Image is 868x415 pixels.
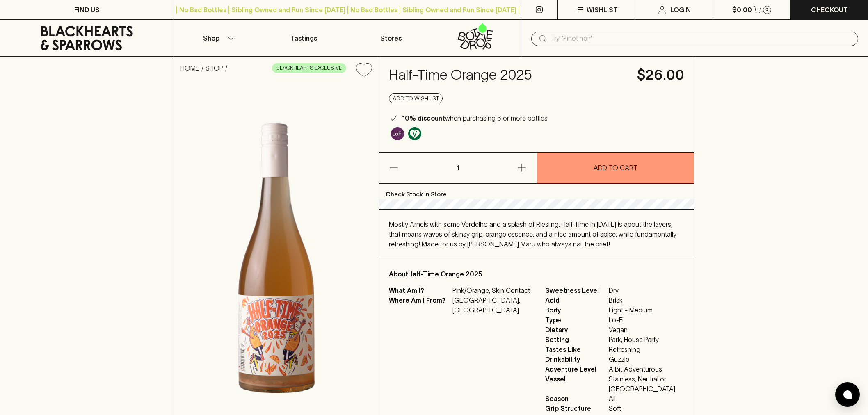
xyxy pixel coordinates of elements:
[637,66,684,84] h4: $26.00
[594,163,637,173] p: ADD TO CART
[609,305,684,315] span: Light - Medium
[389,285,450,295] p: What Am I?
[180,64,199,72] a: HOME
[353,60,375,81] button: Add to wishlist
[609,394,684,404] span: All
[609,404,684,413] span: Soft
[389,93,443,103] button: Add to wishlist
[347,20,434,56] a: Stores
[452,285,535,295] p: Pink/Orange, Skin Contact
[389,269,684,279] p: About Half-Time Orange 2025
[609,315,684,325] span: Lo-Fi
[408,127,421,140] img: Vegan
[545,374,607,394] span: Vessel
[291,33,317,43] p: Tastings
[545,354,607,364] span: Drinkability
[811,5,848,15] p: Checkout
[261,20,347,56] a: Tastings
[609,374,684,394] span: Stainless, Neutral or [GEOGRAPHIC_DATA]
[545,335,607,344] span: Setting
[389,66,627,84] h4: Half-Time Orange 2025
[537,153,694,183] button: ADD TO CART
[765,7,769,12] p: 0
[545,404,607,413] span: Grip Structure
[545,364,607,374] span: Adventure Level
[843,390,852,399] img: bubble-icon
[406,125,423,142] a: Made without the use of any animal products.
[448,153,468,183] p: 1
[402,113,548,123] p: when purchasing 6 or more bottles
[545,305,607,315] span: Body
[670,5,691,15] p: Login
[545,325,607,335] span: Dietary
[174,20,260,56] button: Shop
[380,33,402,43] p: Stores
[551,32,852,45] input: Try "Pinot noir"
[389,125,406,142] a: Some may call it natural, others minimum intervention, either way, it’s hands off & maybe even a ...
[609,335,684,344] span: Park, House Party
[609,285,684,295] span: Dry
[609,295,684,305] span: Brisk
[391,127,404,140] img: Lo-Fi
[206,64,223,72] a: SHOP
[609,364,684,374] span: A Bit Adventurous
[379,184,694,199] p: Check Stock In Store
[609,354,684,364] span: Guzzle
[609,325,684,335] span: Vegan
[74,5,100,15] p: FIND US
[545,285,607,295] span: Sweetness Level
[272,64,346,72] span: BLACKHEARTS EXCLUSIVE
[545,315,607,325] span: Type
[609,344,684,354] span: Refreshing
[389,295,450,315] p: Where Am I From?
[545,295,607,305] span: Acid
[402,114,445,122] b: 10% discount
[452,295,535,315] p: [GEOGRAPHIC_DATA], [GEOGRAPHIC_DATA]
[732,5,752,15] p: $0.00
[389,221,676,248] span: Mostly Arneis with some Verdelho and a splash of Riesling. Half-Time in [DATE] is about the layer...
[203,33,219,43] p: Shop
[545,394,607,404] span: Season
[587,5,618,15] p: Wishlist
[545,344,607,354] span: Tastes Like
